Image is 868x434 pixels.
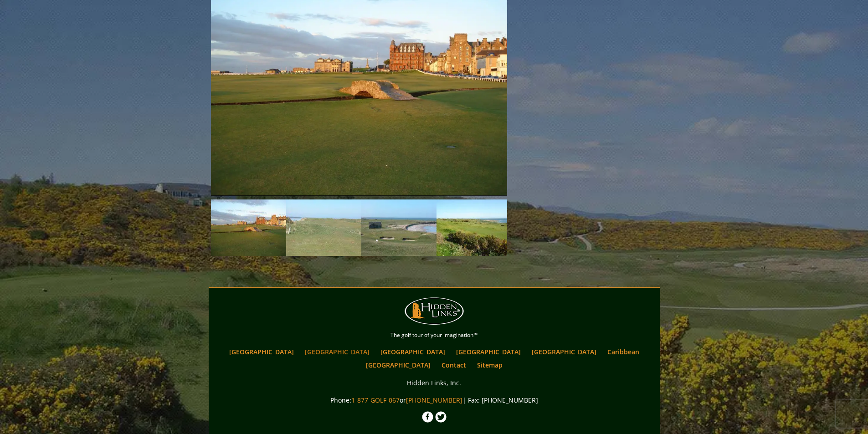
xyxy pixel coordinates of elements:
[211,330,657,340] p: The golf tour of your imagination™
[527,345,601,358] a: [GEOGRAPHIC_DATA]
[211,394,657,406] p: Phone: or | Fax: [PHONE_NUMBER]
[300,345,374,358] a: [GEOGRAPHIC_DATA]
[351,396,400,404] a: 1-877-GOLF-067
[452,345,525,358] a: [GEOGRAPHIC_DATA]
[361,358,435,372] a: [GEOGRAPHIC_DATA]
[406,396,462,404] a: [PHONE_NUMBER]
[376,345,450,358] a: [GEOGRAPHIC_DATA]
[437,358,471,372] a: Contact
[422,411,433,423] img: Facebook
[603,345,644,358] a: Caribbean
[211,377,657,388] p: Hidden Links, Inc.
[435,411,447,423] img: Twitter
[473,358,507,372] a: Sitemap
[225,345,298,358] a: [GEOGRAPHIC_DATA]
